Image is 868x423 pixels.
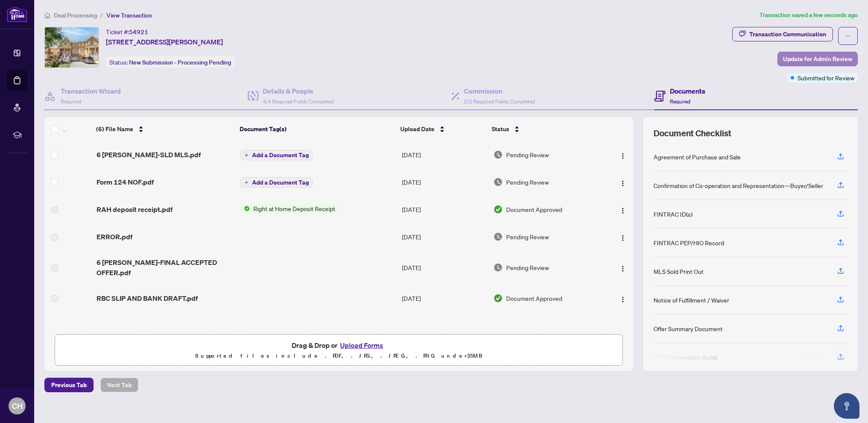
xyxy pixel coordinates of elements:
button: Transaction Communication [732,27,833,41]
span: Upload Date [400,124,434,134]
div: FINTRAC PEP/HIO Record [654,238,724,247]
span: Status [492,124,509,134]
h4: Transaction Wizard [61,86,121,96]
img: Status Icon [240,204,250,213]
span: Required [670,98,690,105]
button: Status IconRight at Home Deposit Receipt [240,204,339,213]
button: Logo [616,175,630,189]
span: Drag & Drop orUpload FormsSupported files include .PDF, .JPG, .JPEG, .PNG under25MB [55,335,622,366]
button: Update for Admin Review [777,52,858,66]
button: Add a Document Tag [240,150,313,160]
th: Document Tag(s) [236,117,396,141]
h4: Commission [464,86,535,96]
li: / [100,10,103,20]
span: Deal Processing [54,12,97,19]
span: ERROR.pdf [97,232,132,242]
p: Supported files include .PDF, .JPG, .JPEG, .PNG under 25 MB [60,351,617,361]
span: Document Checklist [654,127,731,139]
img: Logo [619,180,626,187]
span: Form 124 NOF.pdf [97,177,154,187]
button: Add a Document Tag [240,150,313,161]
span: RBC SLIP AND BANK DRAFT.pdf [97,293,198,303]
h4: Documents [670,86,705,96]
span: Add a Document Tag [252,179,309,185]
span: Add a Document Tag [252,152,309,158]
span: 54921 [129,28,148,36]
h4: Details & People [263,86,334,96]
button: Upload Forms [337,340,386,351]
img: Document Status [493,150,503,159]
span: (6) File Name [96,124,133,134]
button: Next Tab [100,378,138,392]
span: 2/2 Required Fields Completed [464,98,535,105]
button: Add a Document Tag [240,177,313,188]
span: Document Approved [506,294,562,303]
div: Agreement of Purchase and Sale [654,152,741,162]
span: ellipsis [845,33,851,39]
td: [DATE] [399,223,490,250]
div: Offer Summary Document [654,324,723,333]
span: Document Approved [506,205,562,214]
span: CH [12,400,23,412]
td: [DATE] [399,168,490,196]
img: Logo [619,207,626,214]
span: Pending Review [506,232,549,241]
div: Status: [106,56,235,68]
img: Document Status [493,294,503,303]
button: Previous Tab [44,378,94,392]
article: Transaction saved a few seconds ago [759,10,858,20]
span: Previous Tab [51,378,87,392]
span: 4/4 Required Fields Completed [263,98,334,105]
div: Transaction Communication [749,27,826,41]
span: Pending Review [506,177,549,187]
span: Drag & Drop or [292,340,386,351]
span: New Submission - Processing Pending [129,59,231,66]
span: home [44,12,50,18]
span: Right at Home Deposit Receipt [250,204,339,213]
span: View Transaction [106,12,152,19]
img: logo [7,6,27,22]
th: (6) File Name [93,117,236,141]
button: Logo [616,148,630,162]
span: plus [244,153,249,157]
button: Logo [616,230,630,244]
button: Open asap [834,393,859,419]
img: Document Status [493,232,503,241]
td: [DATE] [399,285,490,312]
span: RAH deposit receipt.pdf [97,204,173,214]
th: Upload Date [397,117,488,141]
button: Logo [616,203,630,216]
div: MLS Sold Print Out [654,267,704,276]
img: Logo [619,265,626,272]
span: Submitted for Review [798,73,854,82]
th: Status [488,117,599,141]
img: Logo [619,235,626,241]
img: Document Status [493,263,503,272]
span: 6 [PERSON_NAME]-SLD MLS.pdf [97,150,201,160]
span: [STREET_ADDRESS][PERSON_NAME] [106,37,223,47]
img: IMG-N12307743_1.jpg [45,27,99,68]
span: Update for Admin Review [783,52,852,66]
td: [DATE] [399,250,490,285]
div: Notice of Fulfillment / Waiver [654,295,729,305]
img: Document Status [493,177,503,187]
span: 6 [PERSON_NAME]-FINAL ACCEPTED OFFER.pdf [97,257,234,278]
img: Document Status [493,205,503,214]
td: [DATE] [399,141,490,168]
span: Pending Review [506,150,549,159]
div: Confirmation of Co-operation and Representation—Buyer/Seller [654,181,823,190]
span: Pending Review [506,263,549,272]
span: plus [244,180,249,185]
button: Logo [616,291,630,305]
div: FINTRAC ID(s) [654,209,692,219]
div: Ticket #: [106,27,148,37]
button: Logo [616,261,630,274]
td: [DATE] [399,196,490,223]
span: Required [61,98,81,105]
img: Logo [619,153,626,159]
img: Logo [619,296,626,303]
